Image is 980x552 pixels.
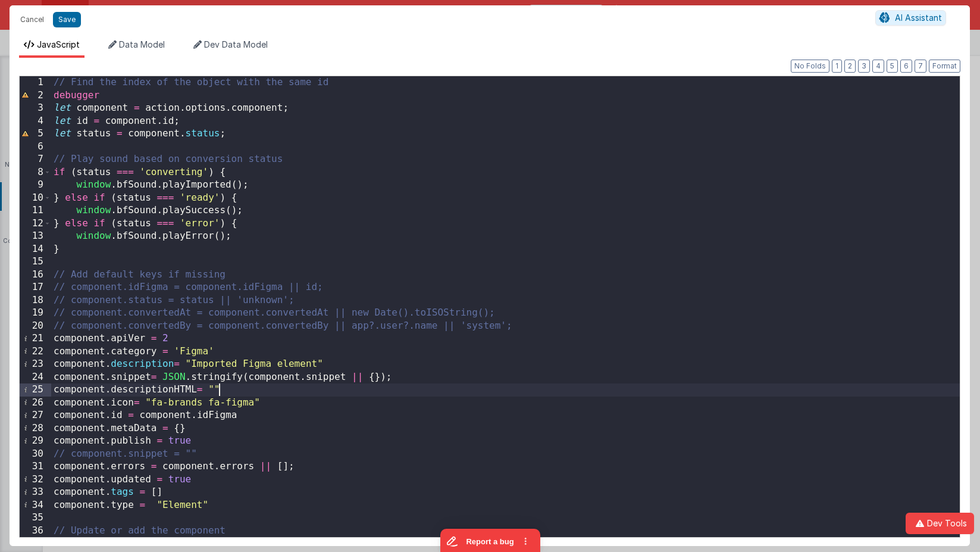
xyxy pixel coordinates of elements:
div: 32 [20,473,51,486]
div: 9 [20,179,51,192]
button: 2 [844,60,856,73]
div: 6 [20,141,51,154]
div: 5 [20,127,51,141]
div: 36 [20,525,51,538]
div: 37 [20,537,51,550]
div: 15 [20,255,51,269]
div: 26 [20,397,51,410]
div: 11 [20,204,51,217]
div: 24 [20,371,51,384]
button: AI Assistant [875,10,946,26]
button: Save [53,12,81,27]
div: 17 [20,281,51,294]
div: 34 [20,499,51,512]
button: Cancel [14,11,50,28]
button: 3 [858,60,870,73]
button: 6 [900,60,912,73]
div: 20 [20,320,51,333]
button: 4 [872,60,884,73]
button: 5 [887,60,898,73]
div: 7 [20,153,51,166]
div: 18 [20,294,51,307]
div: 23 [20,358,51,371]
button: Format [929,60,960,73]
div: 21 [20,332,51,345]
div: 16 [20,269,51,282]
div: 3 [20,102,51,115]
span: AI Assistant [895,13,942,23]
span: JavaScript [37,39,80,49]
div: 19 [20,307,51,320]
div: 4 [20,115,51,128]
button: Dev Tools [906,513,974,534]
div: 27 [20,409,51,422]
div: 8 [20,166,51,179]
div: 30 [20,448,51,461]
button: 7 [915,60,926,73]
button: No Folds [791,60,829,73]
div: 31 [20,460,51,473]
div: 28 [20,422,51,435]
div: 2 [20,89,51,102]
div: 1 [20,76,51,89]
span: Dev Data Model [204,39,268,49]
div: 22 [20,345,51,358]
div: 14 [20,243,51,256]
div: 10 [20,192,51,205]
div: 13 [20,230,51,243]
div: 33 [20,486,51,499]
button: 1 [832,60,842,73]
div: 25 [20,383,51,397]
span: Data Model [119,39,165,49]
div: 35 [20,512,51,525]
div: 12 [20,217,51,230]
div: 29 [20,435,51,448]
